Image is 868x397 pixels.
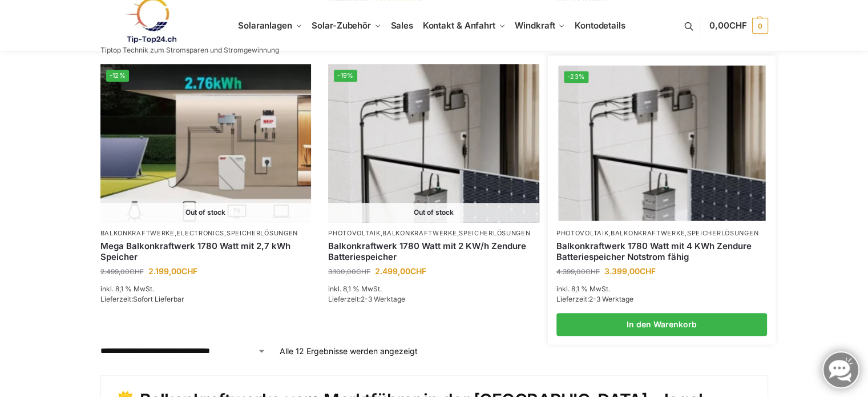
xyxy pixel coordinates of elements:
[556,313,768,336] a: In den Warenkorb legen: „Balkonkraftwerk 1780 Watt mit 4 KWh Zendure Batteriespeicher Notstrom fä...
[100,229,175,237] a: Balkonkraftwerke
[100,64,312,222] img: Solaranlage mit 2,7 KW Batteriespeicher Genehmigungsfrei
[709,20,746,31] span: 0,00
[130,267,144,276] span: CHF
[100,64,312,222] a: -12% Out of stockSolaranlage mit 2,7 KW Batteriespeicher Genehmigungsfrei
[752,18,768,34] span: 0
[515,20,555,31] span: Windkraft
[556,229,608,237] a: Photovoltaik
[181,266,197,276] span: CHF
[459,229,530,237] a: Speicherlösungen
[391,20,414,31] span: Sales
[148,266,197,276] bdi: 2.199,00
[382,229,457,237] a: Balkonkraftwerke
[556,295,633,303] span: Lieferzeit:
[709,9,768,43] a: 0,00CHF 0
[100,295,184,303] span: Lieferzeit:
[558,66,765,221] img: Zendure-solar-flow-Batteriespeicher für Balkonkraftwerke
[556,267,600,276] bdi: 4.399,00
[328,267,370,276] bdi: 3.100,00
[328,64,539,222] img: Zendure-solar-flow-Batteriespeicher für Balkonkraftwerke
[280,345,418,357] p: Alle 12 Ergebnisse werden angezeigt
[312,20,371,31] span: Solar-Zubehör
[556,240,768,263] a: Balkonkraftwerk 1780 Watt mit 4 KWh Zendure Batteriespeicher Notstrom fähig
[589,295,633,303] span: 2-3 Werktage
[558,66,765,221] a: -23%Zendure-solar-flow-Batteriespeicher für Balkonkraftwerke
[328,64,539,222] a: -19% Out of stockZendure-solar-flow-Batteriespeicher für Balkonkraftwerke
[611,229,685,237] a: Balkonkraftwerke
[556,229,768,238] p: , ,
[133,295,184,303] span: Sofort Lieferbar
[328,284,539,294] p: inkl. 8,1 % MwSt.
[227,229,298,237] a: Speicherlösungen
[687,229,758,237] a: Speicherlösungen
[575,20,625,31] span: Kontodetails
[604,266,656,276] bdi: 3.399,00
[375,266,426,276] bdi: 2.499,00
[328,229,539,238] p: , ,
[423,20,495,31] span: Kontakt & Anfahrt
[586,267,600,276] span: CHF
[556,284,768,294] p: inkl. 8,1 % MwSt.
[356,267,370,276] span: CHF
[100,345,266,357] select: Shop-Reihenfolge
[729,20,747,31] span: CHF
[100,284,312,294] p: inkl. 8,1 % MwSt.
[328,229,380,237] a: Photovoltaik
[100,229,312,238] p: , ,
[100,267,144,276] bdi: 2.499,00
[640,266,656,276] span: CHF
[238,20,292,31] span: Solaranlagen
[361,295,405,303] span: 2-3 Werktage
[100,47,279,54] p: Tiptop Technik zum Stromsparen und Stromgewinnung
[410,266,426,276] span: CHF
[328,295,405,303] span: Lieferzeit:
[328,240,539,263] a: Balkonkraftwerk 1780 Watt mit 2 KW/h Zendure Batteriespeicher
[100,240,312,263] a: Mega Balkonkraftwerk 1780 Watt mit 2,7 kWh Speicher
[176,229,224,237] a: Electronics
